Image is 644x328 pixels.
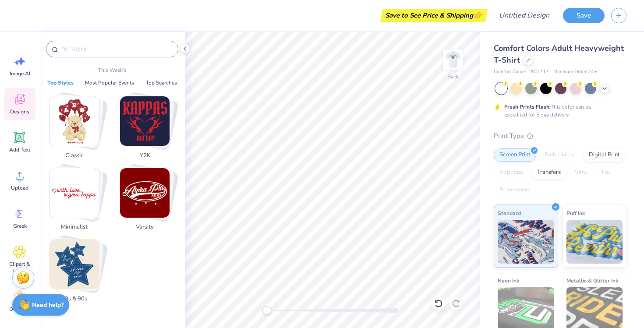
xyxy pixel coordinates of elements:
input: Try "Alpha" [60,45,173,53]
button: Save [563,8,605,23]
img: 80s & 90s [50,240,99,289]
button: Top Styles [45,78,76,87]
span: 80s & 90s [60,295,88,303]
div: Applique [494,166,529,179]
img: Classic [50,96,99,146]
img: Y2K [120,96,170,146]
button: Top Searches [143,78,180,87]
span: Decorate [9,306,30,313]
div: Vinyl [569,166,594,179]
span: Clipart & logos [5,261,34,275]
div: Foil [596,166,617,179]
button: Most Popular Events [82,78,137,87]
div: Rhinestones [494,183,536,197]
button: Stack Card Button 80s & 90s [44,239,110,307]
span: Varsity [131,223,159,232]
span: Minimum Order: 24 + [553,68,597,76]
span: Comfort Colors Adult Heavyweight T-Shirt [494,43,624,65]
img: Varsity [120,168,170,218]
div: Accessibility label [262,306,271,315]
img: Minimalist [50,168,99,218]
button: Stack Card Button Varsity [114,168,180,235]
div: Back [447,73,459,81]
span: Designs [10,108,29,115]
span: Classic [60,152,88,160]
img: Standard [498,220,554,264]
button: Stack Card Button Y2K [114,96,180,163]
span: Image AI [10,70,30,77]
span: Y2K [131,152,159,160]
button: Stack Card Button Classic [44,96,110,163]
strong: Fresh Prints Flash: [504,103,551,110]
div: Screen Print [494,148,536,162]
span: Standard [498,208,521,218]
strong: Need help? [32,301,64,309]
p: This Week's [98,66,127,74]
span: Puff Ink [566,208,585,218]
div: Print Type [494,131,626,141]
span: Metallic & Glitter Ink [566,276,618,285]
img: Back [444,51,462,68]
input: Untitled Design [492,7,556,24]
span: 👉 [473,10,483,20]
span: Greek [13,222,27,229]
img: Puff Ink [566,220,623,264]
div: Digital Print [583,148,626,162]
button: Stack Card Button Minimalist [44,168,110,235]
div: Embroidery [539,148,580,162]
span: Comfort Colors [494,68,526,76]
div: This color can be expedited for 5 day delivery. [504,103,612,119]
span: # C1717 [531,68,549,76]
span: Neon Ink [498,276,519,285]
span: Upload [11,184,28,191]
span: Add Text [9,146,30,153]
span: Minimalist [60,223,88,232]
div: Save to See Price & Shipping [382,9,485,22]
div: Transfers [531,166,566,179]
